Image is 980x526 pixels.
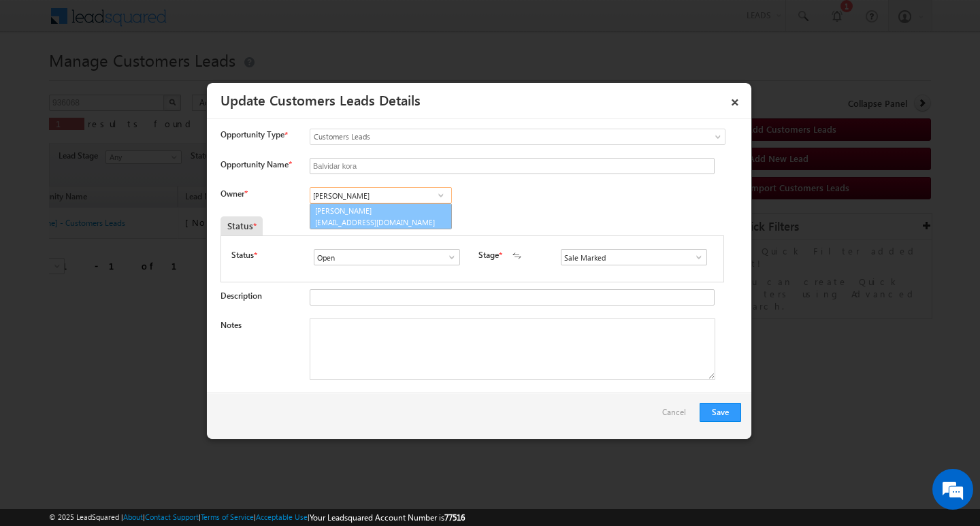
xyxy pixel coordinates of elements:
[201,512,254,521] a: Terms of Service
[220,188,247,199] label: Owner
[310,512,465,523] span: Your Leadsquared Account Number is
[220,216,263,235] div: Status
[123,512,143,521] a: About
[23,71,57,89] img: d_60004797649_company_0_60004797649
[700,403,741,422] button: Save
[444,512,465,523] span: 77516
[315,217,438,227] span: [EMAIL_ADDRESS][DOMAIN_NAME]
[223,7,256,39] div: Minimize live chat window
[561,249,707,265] input: Type to Search
[310,131,670,143] span: Customers Leads
[687,250,704,264] a: Show All Items
[199,419,247,438] em: Submit
[220,129,284,141] span: Opportunity Type
[432,188,449,202] a: Show All Items
[220,159,291,169] label: Opportunity Name
[256,512,308,521] a: Acceptable Use
[220,320,242,330] label: Notes
[310,187,452,203] input: Type to Search
[220,291,262,301] label: Description
[231,249,254,261] label: Status
[49,511,465,524] span: © 2025 LeadSquared | | | | |
[310,129,725,145] a: Customers Leads
[440,250,457,264] a: Show All Items
[310,203,452,229] a: [PERSON_NAME]
[478,249,499,261] label: Stage
[662,403,693,429] a: Cancel
[71,71,229,89] div: Leave a message
[220,90,421,109] a: Update Customers Leads Details
[145,512,199,521] a: Contact Support
[314,249,460,265] input: Type to Search
[18,126,248,408] textarea: Type your message and click 'Submit'
[723,88,747,112] a: ×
